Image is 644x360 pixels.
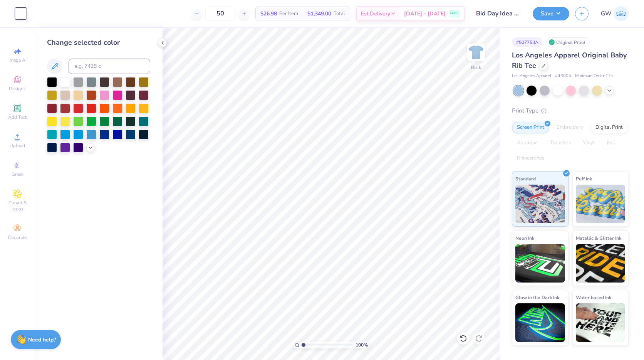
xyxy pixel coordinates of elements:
img: Gabriella White [614,6,629,21]
span: Los Angeles Apparel Original Baby Rib Tee [512,50,627,70]
span: Neon Ink [515,234,534,242]
span: Designs [9,86,26,92]
div: Foil [602,137,620,149]
div: Change selected color [47,37,150,48]
span: Add Text [8,114,27,120]
span: [DATE] - [DATE] [404,10,446,18]
div: Original Proof [547,37,590,47]
a: GW [601,6,629,21]
span: Glow in the Dark Ink [515,293,559,301]
img: Neon Ink [515,244,565,283]
img: Standard [515,185,565,223]
div: Embroidery [552,122,588,133]
span: Los Angeles Apparel [512,73,551,79]
span: $26.98 [260,10,277,18]
span: Est. Delivery [361,10,390,18]
div: Vinyl [578,137,600,149]
input: – – [205,7,235,20]
span: FREE [450,11,458,16]
strong: Need help? [28,336,56,343]
span: $1,349.00 [307,10,331,18]
div: # 507753A [512,37,543,47]
span: Total [334,10,345,18]
span: Decorate [8,234,27,241]
span: Puff Ink [576,175,592,183]
img: Water based Ink [576,303,626,342]
span: Clipart & logos [4,200,31,212]
span: # 43005 [555,73,571,79]
div: Transfers [545,137,576,149]
div: Back [471,64,481,71]
span: Greek [12,171,23,177]
div: Digital Print [590,122,628,133]
div: Print Type [512,106,629,115]
span: Image AI [8,57,27,63]
div: Rhinestones [512,153,549,164]
span: Per Item [279,10,298,18]
input: Untitled Design [470,6,527,21]
img: Puff Ink [576,185,626,223]
img: Back [468,45,484,60]
div: Screen Print [512,122,549,133]
span: GW [601,9,612,18]
span: 100 % [356,341,368,348]
img: Metallic & Glitter Ink [576,244,626,283]
img: Glow in the Dark Ink [515,303,565,342]
span: Standard [515,175,536,183]
input: e.g. 7428 c [69,59,150,74]
span: Water based Ink [576,293,611,301]
button: Save [533,7,569,20]
span: Metallic & Glitter Ink [576,234,621,242]
div: Applique [512,137,543,149]
span: Minimum Order: 12 + [575,73,614,79]
span: Upload [10,143,25,149]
